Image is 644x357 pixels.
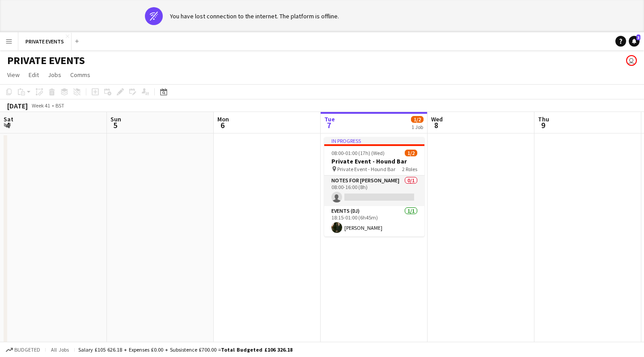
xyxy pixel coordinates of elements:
[216,120,229,130] span: 6
[110,115,121,123] span: Sun
[402,166,417,172] span: 2 Roles
[626,55,637,66] app-user-avatar: Katie Farrow
[7,71,20,79] span: View
[323,120,335,130] span: 7
[109,120,121,130] span: 5
[4,345,42,355] button: Budgeted
[78,346,292,353] div: Salary £105 626.18 + Expenses £0.00 + Subsistence £700.00 =
[430,120,443,130] span: 8
[337,166,395,172] span: Private Event - Hound Bar
[170,12,339,20] div: You have lost connection to the internet. The platform is offline.
[18,33,72,50] button: PRIVATE EVENTS
[537,120,549,130] span: 9
[324,157,424,165] h3: Private Event - Hound Bar
[324,176,424,206] app-card-role: Notes for [PERSON_NAME]0/108:00-16:00 (8h)
[4,115,13,123] span: Sat
[14,347,40,353] span: Budgeted
[411,124,423,130] div: 1 Job
[324,137,424,237] app-job-card: In progress08:00-01:00 (17h) (Wed)1/2Private Event - Hound Bar Private Event - Hound Bar2 RolesNo...
[217,115,229,123] span: Mon
[7,101,28,110] div: [DATE]
[629,36,640,47] a: 3
[55,102,64,109] div: BST
[44,69,65,81] a: Jobs
[49,346,71,353] span: All jobs
[48,71,61,79] span: Jobs
[4,69,23,81] a: View
[25,69,42,81] a: Edit
[67,69,94,81] a: Comms
[30,102,52,109] span: Week 41
[7,54,85,67] h1: PRIVATE EVENTS
[324,115,335,123] span: Tue
[324,137,424,144] div: In progress
[405,150,417,156] span: 1/2
[221,346,292,353] span: Total Budgeted £106 326.18
[636,34,640,40] span: 3
[2,120,13,130] span: 4
[431,115,443,123] span: Wed
[331,150,385,156] span: 08:00-01:00 (17h) (Wed)
[70,71,90,79] span: Comms
[538,115,549,123] span: Thu
[324,206,424,237] app-card-role: Events (DJ)1/118:15-01:00 (6h45m)[PERSON_NAME]
[29,71,39,79] span: Edit
[411,116,424,123] span: 1/2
